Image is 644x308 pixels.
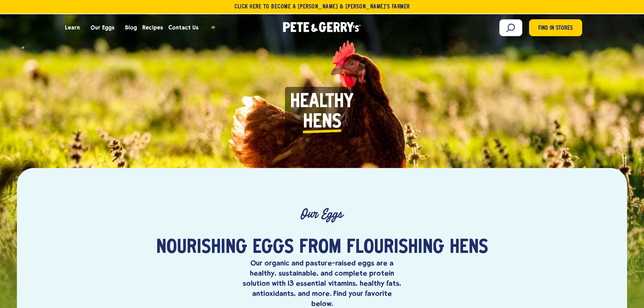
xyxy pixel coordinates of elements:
span: Find in Stores [538,24,573,33]
i: s [332,112,341,133]
span: Recipes [142,23,163,32]
button: Open the dropdown menu for Our Eggs [117,27,120,29]
span: hens [450,238,488,258]
input: Search [499,19,522,36]
a: Our Eggs [88,19,117,37]
span: Blog [125,23,137,32]
span: eggs [253,238,294,258]
a: Blog [122,19,140,37]
span: Healthy [290,92,354,112]
button: Open the dropdown menu for Learn [82,27,86,29]
span: Nourishing [156,238,247,258]
p: Our Eggs [68,207,576,221]
a: Recipes [140,19,166,37]
span: from [299,238,341,258]
span: Contact Us [168,23,198,32]
span: flourishing [347,238,444,258]
span: Our Eggs [91,23,114,32]
span: Learn [65,23,80,32]
a: Learn [62,19,82,37]
a: Find in Stores [529,19,582,36]
a: Contact Us [166,19,201,37]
